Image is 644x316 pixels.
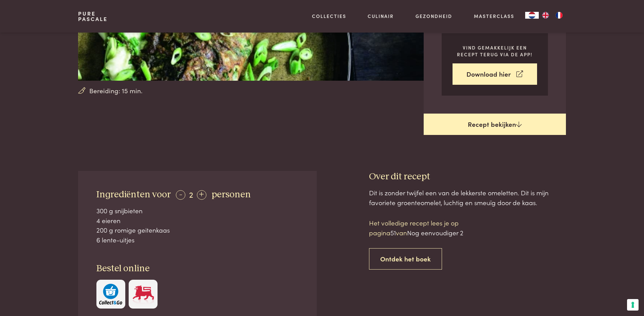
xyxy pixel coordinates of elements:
img: Delhaize [132,284,155,304]
span: personen [211,190,251,199]
div: 6 lente-uitjes [96,235,299,245]
img: c308188babc36a3a401bcb5cb7e020f4d5ab42f7cacd8327e500463a43eeb86c.svg [99,284,122,304]
div: + [197,190,206,200]
div: 300 g snijbieten [96,206,299,216]
span: Ingrediënten voor [96,190,171,199]
div: Language [525,12,539,19]
a: Culinair [368,13,394,20]
a: Masterclass [474,13,514,20]
div: Dit is zonder twijfel een van de lekkerste omeletten. Dit is mijn favoriete groenteomelet, luchti... [369,188,566,207]
span: 2 [189,189,193,200]
h3: Over dit recept [369,171,566,183]
span: 51 [390,228,396,237]
span: Bereiding: 15 min. [89,86,143,96]
button: Uw voorkeuren voor toestemming voor trackingtechnologieën [627,299,639,311]
a: NL [525,12,539,19]
span: Nog eenvoudiger 2 [407,228,463,237]
div: 4 eieren [96,216,299,225]
a: Collecties [312,13,346,20]
aside: Language selected: Nederlands [525,12,566,19]
p: Vind gemakkelijk een recept terug via de app! [453,44,537,58]
a: Download hier [453,63,537,85]
ul: Language list [539,12,566,19]
h3: Bestel online [96,263,299,275]
a: Gezondheid [416,13,452,20]
a: Recept bekijken [424,114,566,135]
div: - [176,190,185,200]
a: Ontdek het boek [369,248,442,270]
p: Het volledige recept lees je op pagina van [369,218,484,237]
a: PurePascale [78,11,108,22]
a: EN [539,12,552,19]
a: FR [552,12,566,19]
div: 200 g romige geitenkaas [96,225,299,235]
